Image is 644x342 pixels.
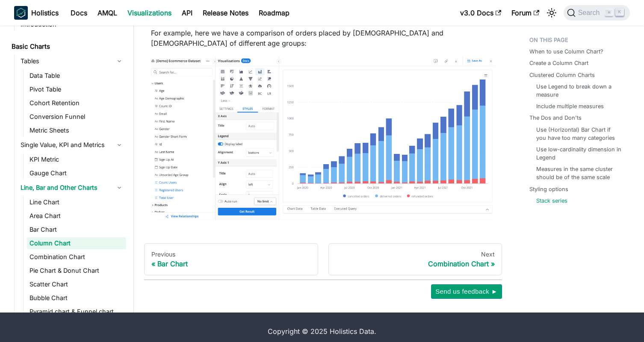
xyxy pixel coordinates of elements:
[177,6,198,20] a: API
[27,306,126,318] a: Pyramid chart & Funnel chart
[18,138,126,152] a: Single Value, KPI and Metrics
[9,41,126,53] a: Basic Charts
[328,243,502,276] a: NextCombination Chart
[536,102,604,110] a: Include multiple measures
[529,59,588,67] a: Create a Column Chart
[27,292,126,304] a: Bubble Chart
[27,251,126,263] a: Combination Chart
[536,197,567,205] a: Stack series
[65,6,92,20] a: Docs
[14,6,28,20] img: Holistics
[14,6,59,20] a: HolisticsHolistics
[336,259,495,268] div: Combination Chart
[506,6,544,20] a: Forum
[576,9,605,17] span: Search
[27,124,126,136] a: Metric Sheets
[545,6,558,20] button: Switch between dark and light mode (currently light mode)
[615,9,624,16] kbd: K
[336,251,495,258] div: Next
[536,126,621,142] a: Use (Horizontal) Bar Chart if you have too many categories
[198,6,254,20] a: Release Notes
[27,210,126,222] a: Area Chart
[18,54,126,68] a: Tables
[536,83,621,99] a: Use Legend to break down a measure
[122,6,177,20] a: Visualizations
[151,28,495,48] p: For example, here we have a comparison of orders placed by [DEMOGRAPHIC_DATA] and [DEMOGRAPHIC_DA...
[431,284,502,299] button: Send us feedback ►
[27,224,126,236] a: Bar Chart
[605,9,613,17] kbd: ⌘
[27,111,126,123] a: Conversion Funnel
[529,185,568,193] a: Styling options
[536,145,621,162] a: Use low-cardinality dimension in Legend
[144,243,502,276] nav: Docs pages
[92,6,122,20] a: AMQL
[27,97,126,109] a: Cohort Retention
[27,153,126,165] a: KPI Metric
[27,167,126,179] a: Gauge Chart
[536,165,621,181] a: Measures in the same cluster should be of the same scale
[144,243,318,276] a: PreviousBar Chart
[27,70,126,82] a: Data Table
[31,8,59,18] b: Holistics
[151,251,311,258] div: Previous
[529,114,582,122] a: The Dos and Don'ts
[27,237,126,249] a: Column Chart
[254,6,295,20] a: Roadmap
[529,47,603,56] a: When to use Column Chart?
[27,83,126,95] a: Pivot Table
[50,326,594,336] div: Copyright © 2025 Holistics Data.
[27,278,126,290] a: Scatter Chart
[529,71,595,79] a: Clustered Column Charts
[151,259,311,268] div: Bar Chart
[455,6,506,20] a: v3.0 Docs
[564,5,630,21] button: Search (Command+K)
[435,286,498,297] span: Send us feedback ►
[27,265,126,277] a: Pie Chart & Donut Chart
[27,196,126,208] a: Line Chart
[18,181,126,195] a: Line, Bar and Other Charts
